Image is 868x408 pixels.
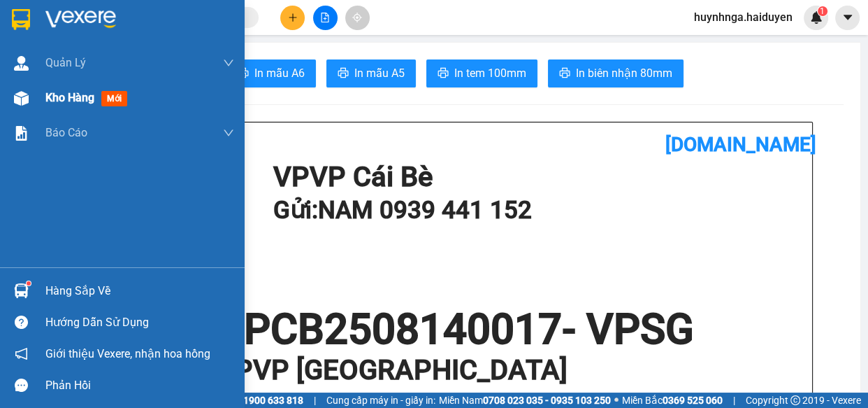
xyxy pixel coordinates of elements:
[120,13,153,28] span: Nhận:
[120,45,261,62] div: THO
[818,6,827,16] sup: 1
[733,393,735,408] span: |
[45,124,87,141] span: Báo cáo
[243,395,303,406] strong: 1900 633 818
[576,64,672,82] span: In biên nhận 80mm
[683,8,804,26] span: huynhnga.haiduyen
[120,62,261,82] div: 0964222577
[14,283,29,298] img: warehouse-icon
[354,64,405,82] span: In mẫu A5
[280,6,305,30] button: plus
[320,13,330,22] span: file-add
[45,312,234,333] div: Hướng dẫn sử dụng
[326,393,435,408] span: Cung cấp máy in - giấy in:
[326,59,416,87] button: printerIn mẫu A5
[437,67,449,80] span: printer
[15,379,28,392] span: message
[15,347,28,360] span: notification
[614,398,619,403] span: ⚪️
[120,12,261,45] div: VP [GEOGRAPHIC_DATA]
[810,11,823,24] img: icon-new-feature
[12,12,110,29] div: VP Cái Bè
[439,393,611,408] span: Miền Nam
[12,9,30,30] img: logo-vxr
[622,393,723,408] span: Miền Bắc
[254,64,305,82] span: In mẫu A6
[273,163,798,191] h1: VP VP Cái Bè
[841,11,854,24] span: caret-down
[559,67,570,80] span: printer
[12,13,34,28] span: Gửi:
[217,351,777,390] h1: VP VP [GEOGRAPHIC_DATA]
[15,316,28,329] span: question-circle
[14,56,29,71] img: warehouse-icon
[426,59,537,87] button: printerIn tem 100mm
[454,64,526,82] span: In tem 100mm
[273,191,798,230] h1: Gửi: NAM 0939 441 152
[663,395,723,406] strong: 0369 525 060
[10,92,34,106] span: Rồi :
[10,90,112,107] div: 20.000
[45,281,234,302] div: Hàng sắp về
[835,6,860,30] button: caret-down
[105,309,805,351] h1: VPCB2508140017 - VPSG
[27,281,31,286] sup: 1
[226,59,316,87] button: printerIn mẫu A6
[12,29,110,45] div: NAM
[345,6,370,30] button: aim
[14,91,29,106] img: warehouse-icon
[338,67,349,80] span: printer
[313,6,338,30] button: file-add
[548,59,683,87] button: printerIn biên nhận 80mm
[45,375,234,396] div: Phản hồi
[101,91,127,106] span: mới
[314,393,316,408] span: |
[288,13,298,22] span: plus
[223,57,234,69] span: down
[45,54,86,71] span: Quản Lý
[820,6,825,16] span: 1
[45,345,210,363] span: Giới thiệu Vexere, nhận hoa hồng
[483,395,611,406] strong: 0708 023 035 - 0935 103 250
[45,91,94,104] span: Kho hàng
[665,133,816,156] b: [DOMAIN_NAME]
[14,126,29,141] img: solution-icon
[12,45,110,65] div: 0939441152
[352,13,362,22] span: aim
[790,395,800,405] span: copyright
[223,127,234,139] span: down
